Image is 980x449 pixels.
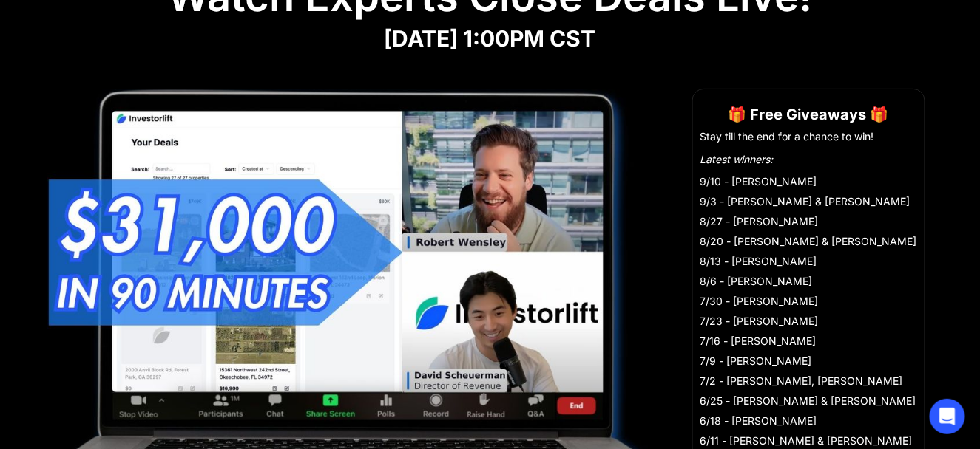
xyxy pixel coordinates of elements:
strong: [DATE] 1:00PM CST [385,25,596,52]
div: Open Intercom Messenger [930,399,965,434]
li: Stay till the end for a chance to win! [700,129,917,144]
strong: 🎁 Free Giveaways 🎁 [729,106,889,123]
em: Latest winners: [700,153,774,165]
